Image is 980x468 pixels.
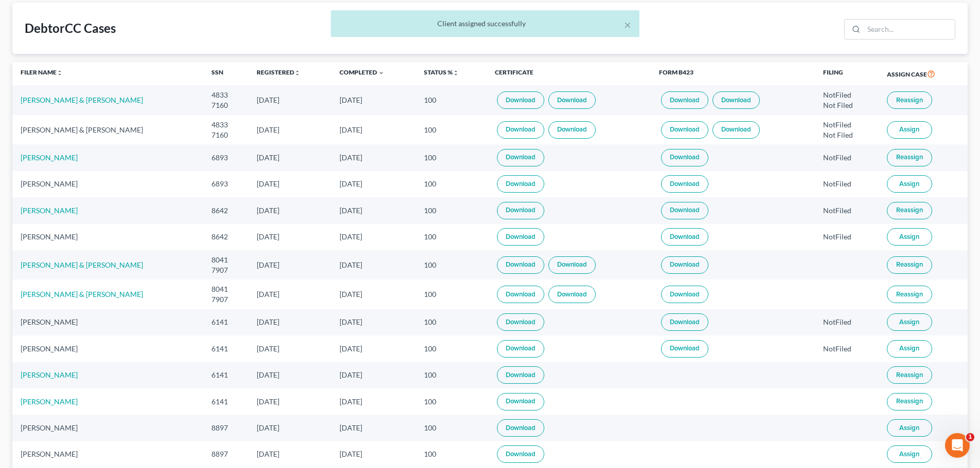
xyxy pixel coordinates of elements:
[661,91,708,109] a: Download
[896,290,923,298] span: Reassign
[453,70,459,76] i: unfold_more
[887,313,932,331] button: Assign
[211,449,240,459] div: 8897
[211,179,240,189] div: 6893
[899,125,919,134] span: Assign
[248,171,331,197] td: [DATE]
[416,441,487,467] td: 100
[211,370,240,380] div: 6141
[416,279,487,309] td: 100
[497,445,544,463] a: Download
[331,415,416,441] td: [DATE]
[211,284,240,294] div: 8041
[896,96,923,104] span: Reassign
[21,449,195,459] div: [PERSON_NAME]
[497,228,544,246] a: Download
[211,232,240,242] div: 8642
[899,180,919,188] span: Assign
[378,70,384,76] i: expand_more
[887,366,932,384] button: Reassign
[203,62,248,86] th: SSN
[497,340,544,358] a: Download
[823,130,870,140] div: Not Filed
[624,18,631,31] button: ×
[248,415,331,441] td: [DATE]
[416,171,487,197] td: 100
[823,120,870,130] div: NotFiled
[661,202,708,219] a: Download
[896,397,923,405] span: Reassign
[211,130,240,140] div: 7160
[887,91,932,109] button: Reassign
[497,202,544,219] a: Download
[416,415,487,441] td: 100
[416,388,487,415] td: 100
[416,250,487,279] td: 100
[896,260,923,269] span: Reassign
[899,344,919,352] span: Assign
[887,149,932,166] button: Reassign
[21,317,195,327] div: [PERSON_NAME]
[331,279,416,309] td: [DATE]
[899,450,919,458] span: Assign
[416,144,487,171] td: 100
[248,85,331,115] td: [DATE]
[887,228,932,246] button: Assign
[887,175,932,193] button: Assign
[487,62,651,86] th: Certificate
[887,286,932,303] button: Reassign
[823,232,870,242] div: NotFiled
[548,91,596,109] a: Download
[661,340,708,358] a: Download
[331,197,416,223] td: [DATE]
[887,340,932,358] button: Assign
[497,256,544,274] a: Download
[661,313,708,331] a: Download
[661,228,708,246] a: Download
[966,433,974,441] span: 1
[887,202,932,219] button: Reassign
[896,371,923,379] span: Reassign
[712,121,760,139] a: Download
[331,85,416,115] td: [DATE]
[21,96,143,104] a: [PERSON_NAME] & [PERSON_NAME]
[497,121,544,139] a: Download
[211,90,240,100] div: 4833
[879,62,968,86] th: Assign Case
[21,423,195,433] div: [PERSON_NAME]
[424,68,459,76] a: Status %unfold_more
[823,205,870,216] div: NotFiled
[248,362,331,388] td: [DATE]
[248,144,331,171] td: [DATE]
[823,153,870,163] div: NotFiled
[416,309,487,335] td: 100
[340,68,384,76] a: Completed expand_more
[331,115,416,144] td: [DATE]
[661,149,708,166] a: Download
[211,397,240,407] div: 6141
[57,70,63,76] i: unfold_more
[248,309,331,335] td: [DATE]
[497,286,544,303] a: Download
[651,62,815,86] th: Form B423
[211,120,240,130] div: 4833
[21,179,195,189] div: [PERSON_NAME]
[887,419,932,437] button: Assign
[21,370,78,379] a: [PERSON_NAME]
[416,224,487,250] td: 100
[899,233,919,241] span: Assign
[661,175,708,193] a: Download
[823,317,870,327] div: NotFiled
[248,224,331,250] td: [DATE]
[661,121,708,139] a: Download
[248,441,331,467] td: [DATE]
[497,175,544,193] a: Download
[211,294,240,305] div: 7907
[21,153,78,162] a: [PERSON_NAME]
[331,171,416,197] td: [DATE]
[548,121,596,139] a: Download
[331,335,416,362] td: [DATE]
[899,318,919,326] span: Assign
[248,115,331,144] td: [DATE]
[211,317,240,327] div: 6141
